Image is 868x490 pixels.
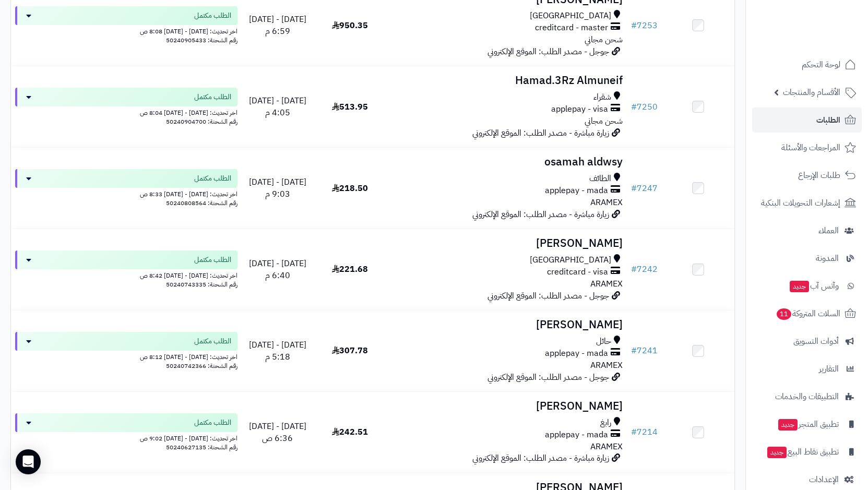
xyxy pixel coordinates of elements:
[166,35,237,45] span: رقم الشحنة: 50240905433
[752,329,862,354] a: أدوات التسويق
[585,33,623,46] span: شحن مجاني
[590,278,623,290] span: ARAMEX
[631,426,637,438] span: #
[752,356,862,381] a: التقارير
[819,362,839,376] span: التقارير
[194,92,231,102] span: الطلب مكتمل
[631,19,658,32] a: #7253
[631,182,637,195] span: #
[631,263,637,276] span: #
[589,173,611,185] span: الطائف
[390,75,623,87] h3: Hamad.3Rz Almuneif
[761,196,840,210] span: إشعارات التحويلات البنكية
[249,257,306,282] span: [DATE] - [DATE] 6:40 م
[790,281,809,292] span: جديد
[390,156,623,168] h3: osamah aldwsy
[487,45,609,58] span: جوجل - مصدر الطلب: الموقع الإلكتروني
[793,334,839,349] span: أدوات التسويق
[631,101,658,113] a: #7250
[332,101,368,113] span: 513.95
[530,254,611,266] span: [GEOGRAPHIC_DATA]
[166,361,237,371] span: رقم الشحنة: 50240742366
[249,94,306,119] span: [DATE] - [DATE] 4:05 م
[545,348,608,360] span: applepay - mada
[778,419,798,431] span: جديد
[631,344,658,357] a: #7241
[194,336,231,346] span: الطلب مكتمل
[249,420,306,445] span: [DATE] - [DATE] 6:36 ص
[390,237,623,249] h3: [PERSON_NAME]
[802,57,840,72] span: لوحة التحكم
[332,426,368,438] span: 242.51
[593,91,611,103] span: شقراء
[249,339,306,363] span: [DATE] - [DATE] 5:18 م
[752,246,862,271] a: المدونة
[752,163,862,188] a: طلبات الإرجاع
[631,182,658,195] a: #7247
[249,176,306,200] span: [DATE] - [DATE] 9:03 م
[752,439,862,464] a: تطبيق نقاط البيعجديد
[332,344,368,357] span: 307.78
[752,190,862,216] a: إشعارات التحويلات البنكية
[551,103,608,115] span: applepay - visa
[166,280,237,289] span: رقم الشحنة: 50240743335
[809,472,839,487] span: الإعدادات
[798,168,840,183] span: طلبات الإرجاع
[752,273,862,298] a: وآتس آبجديد
[789,279,839,293] span: وآتس آب
[777,308,792,320] span: 11
[752,107,862,133] a: الطلبات
[600,417,611,429] span: رابغ
[15,269,237,280] div: اخر تحديث: [DATE] - [DATE] 8:42 ص
[545,429,608,441] span: applepay - mada
[776,306,840,321] span: السلات المتروكة
[752,301,862,326] a: السلات المتروكة11
[530,10,611,22] span: [GEOGRAPHIC_DATA]
[783,85,840,100] span: الأقسام والمنتجات
[332,19,368,32] span: 950.35
[631,19,637,32] span: #
[752,412,862,437] a: تطبيق المتجرجديد
[631,344,637,357] span: #
[15,106,237,117] div: اخر تحديث: [DATE] - [DATE] 8:04 ص
[797,25,858,46] img: logo-2.png
[249,13,306,38] span: [DATE] - [DATE] 6:59 م
[752,384,862,409] a: التطبيقات والخدمات
[631,426,658,438] a: #7214
[767,447,787,458] span: جديد
[194,10,231,21] span: الطلب مكتمل
[631,263,658,276] a: #7242
[15,432,237,443] div: اخر تحديث: [DATE] - [DATE] 9:02 ص
[194,255,231,265] span: الطلب مكتمل
[194,173,231,184] span: الطلب مكتمل
[15,351,237,362] div: اخر تحديث: [DATE] - [DATE] 8:12 ص
[752,218,862,243] a: العملاء
[472,452,609,464] span: زيارة مباشرة - مصدر الطلب: الموقع الإلكتروني
[547,266,608,278] span: creditcard - visa
[781,140,840,155] span: المراجعات والأسئلة
[332,182,368,195] span: 218.50
[15,188,237,199] div: اخر تحديث: [DATE] - [DATE] 8:33 ص
[818,223,839,238] span: العملاء
[590,196,623,209] span: ARAMEX
[585,115,623,127] span: شحن مجاني
[816,251,839,266] span: المدونة
[332,263,368,276] span: 221.68
[766,445,839,459] span: تطبيق نقاط البيع
[590,359,623,372] span: ARAMEX
[472,208,609,221] span: زيارة مباشرة - مصدر الطلب: الموقع الإلكتروني
[390,319,623,331] h3: [PERSON_NAME]
[487,290,609,302] span: جوجل - مصدر الطلب: الموقع الإلكتروني
[596,336,611,348] span: حائل
[535,22,608,34] span: creditcard - master
[545,185,608,197] span: applepay - mada
[777,417,839,432] span: تطبيق المتجر
[15,25,237,36] div: اخر تحديث: [DATE] - [DATE] 8:08 ص
[166,117,237,126] span: رقم الشحنة: 50240904700
[472,127,609,139] span: زيارة مباشرة - مصدر الطلب: الموقع الإلكتروني
[590,440,623,453] span: ARAMEX
[775,389,839,404] span: التطبيقات والخدمات
[631,101,637,113] span: #
[166,198,237,208] span: رقم الشحنة: 50240808564
[752,52,862,77] a: لوحة التحكم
